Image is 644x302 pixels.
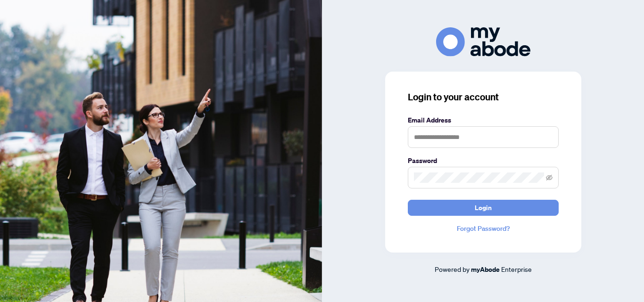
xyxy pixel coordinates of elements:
label: Password [408,155,559,166]
span: Enterprise [501,265,532,273]
span: Powered by [435,265,470,273]
button: Login [408,200,559,216]
img: ma-logo [436,27,530,56]
a: Forgot Password? [408,223,559,234]
a: myAbode [471,264,500,275]
span: Login [475,200,492,215]
label: Email Address [408,115,559,125]
span: eye-invisible [546,174,553,181]
h3: Login to your account [408,90,559,104]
